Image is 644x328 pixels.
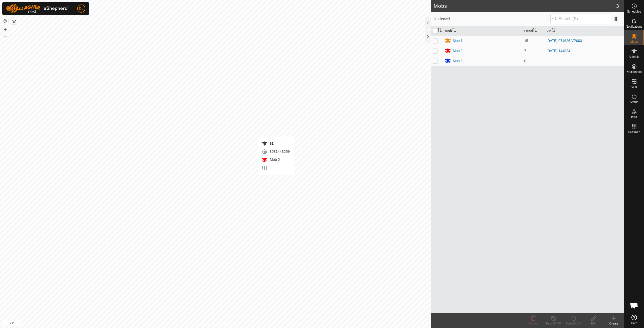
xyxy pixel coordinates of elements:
[452,29,456,33] p-sorticon: Activate to sort
[546,49,570,53] a: [DATE] 144924
[524,49,526,53] span: 7
[2,18,8,24] button: Reset Map
[631,322,637,325] span: Help
[262,149,290,155] div: 3031443259
[195,321,214,326] a: Privacy Policy
[2,33,8,39] button: –
[443,26,522,36] th: Mob
[434,3,616,9] h2: Mobs
[533,29,537,33] p-sorticon: Activate to sort
[453,38,463,43] div: Mob 1
[522,26,544,36] th: Head
[584,321,604,326] div: Edit
[543,321,563,326] div: Turn Off VP
[269,158,280,162] span: Mob 2
[220,321,235,326] a: Contact Us
[453,58,463,64] div: Mob 3
[453,48,463,54] div: Mob 2
[2,26,8,32] button: +
[551,29,555,33] p-sorticon: Activate to sort
[6,4,69,13] img: Gallagher Logo
[626,25,642,28] span: Notifications
[629,55,639,58] span: Animals
[544,26,624,36] th: VP
[627,298,642,313] div: Open chat
[11,18,17,24] button: Map Layers
[434,16,550,22] span: 0 selected
[262,140,290,147] div: 61
[630,40,638,43] span: Mobs
[616,2,619,10] span: 3
[630,101,638,104] span: Status
[631,116,637,119] span: Infra
[438,29,442,33] p-sorticon: Activate to sort
[563,321,584,326] div: Turn On VP
[631,85,637,88] span: VPs
[524,39,528,43] span: 15
[546,39,582,43] a: [DATE] 074626-VP003
[550,14,611,24] input: Search (S)
[262,165,290,171] div: -
[626,70,641,73] span: Neckbands
[544,56,624,66] td: -
[604,321,624,326] div: Create
[524,59,526,63] span: 0
[624,313,644,327] a: Help
[627,10,641,13] span: Schedules
[628,131,640,134] span: Heatmap
[529,322,538,325] span: Delete
[79,6,84,11] span: DL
